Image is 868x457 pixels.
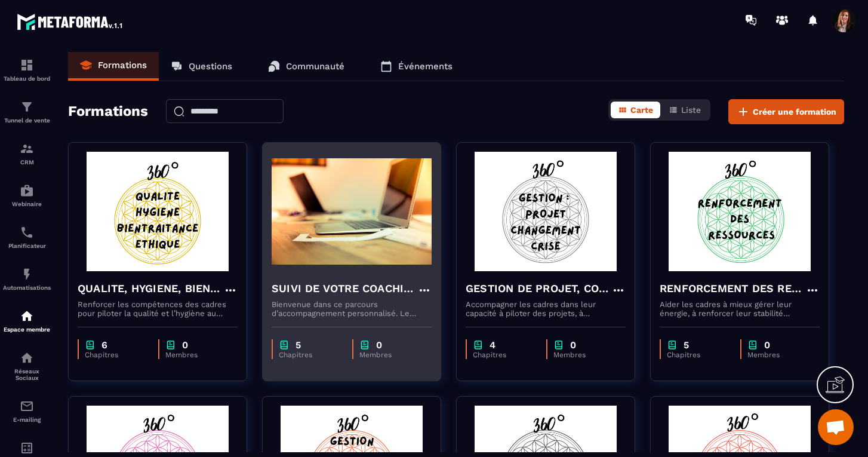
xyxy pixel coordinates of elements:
[368,52,464,81] a: Événements
[68,142,262,396] a: formation-backgroundQUALITE, HYGIENE, BIENTRAITANCE ET ETHIQUERenforcer les compétences des cadre...
[398,61,453,72] p: Événements
[20,351,34,365] img: social-network
[3,284,51,291] p: Automatisations
[3,368,51,381] p: Réseaux Sociaux
[667,339,678,351] img: chapter
[279,339,290,351] img: chapter
[456,142,650,396] a: formation-backgroundGESTION DE PROJET, CONDUITE DU CHANGEMENT ET GESTION DE CRISEAccompagner les ...
[3,49,51,91] a: formationformationTableau de bord
[272,152,432,271] img: formation-background
[3,159,51,165] p: CRM
[262,142,456,396] a: formation-backgroundSUIVI DE VOTRE COACHINGBienvenue dans ce parcours d’accompagnement personnali...
[3,326,51,333] p: Espace membre
[650,142,844,396] a: formation-backgroundRENFORCEMENT DES RESSOURCESAider les cadres à mieux gérer leur énergie, à ren...
[20,183,34,198] img: automations
[684,339,689,351] p: 5
[159,52,244,81] a: Questions
[279,351,340,359] p: Chapitres
[3,91,51,133] a: formationformationTunnel de vente
[490,339,495,351] p: 4
[3,416,51,423] p: E-mailing
[667,351,728,359] p: Chapitres
[78,152,238,271] img: formation-background
[611,102,660,118] button: Carte
[20,267,34,281] img: automations
[747,351,808,359] p: Membres
[3,201,51,207] p: Webinaire
[20,399,34,413] img: email
[20,225,34,240] img: scheduler
[466,152,626,271] img: formation-background
[272,300,432,318] p: Bienvenue dans ce parcours d’accompagnement personnalisé. Le coaching que vous commencez [DATE] e...
[20,441,34,455] img: accountant
[570,339,576,351] p: 0
[256,52,356,81] a: Communauté
[3,342,51,390] a: social-networksocial-networkRéseaux Sociaux
[553,339,564,351] img: chapter
[681,105,701,115] span: Liste
[165,339,176,351] img: chapter
[3,300,51,342] a: automationsautomationsEspace membre
[764,339,770,351] p: 0
[296,339,301,351] p: 5
[553,351,614,359] p: Membres
[182,339,188,351] p: 0
[747,339,758,351] img: chapter
[3,133,51,174] a: formationformationCRM
[660,280,805,297] h4: RENFORCEMENT DES RESSOURCES
[359,339,370,351] img: chapter
[20,309,34,323] img: automations
[3,390,51,432] a: emailemailE-mailing
[3,258,51,300] a: automationsautomationsAutomatisations
[3,75,51,82] p: Tableau de bord
[3,174,51,216] a: automationsautomationsWebinaire
[376,339,382,351] p: 0
[85,351,146,359] p: Chapitres
[68,52,159,81] a: Formations
[286,61,344,72] p: Communauté
[20,58,34,72] img: formation
[78,280,223,297] h4: QUALITE, HYGIENE, BIENTRAITANCE ET ETHIQUE
[68,99,148,124] h2: Formations
[272,280,417,297] h4: SUIVI DE VOTRE COACHING
[753,106,836,118] span: Créer une formation
[165,351,226,359] p: Membres
[630,105,653,115] span: Carte
[20,100,34,114] img: formation
[189,61,232,72] p: Questions
[473,351,534,359] p: Chapitres
[98,60,147,70] p: Formations
[78,300,238,318] p: Renforcer les compétences des cadres pour piloter la qualité et l’hygiène au quotidien, tout en i...
[359,351,420,359] p: Membres
[473,339,484,351] img: chapter
[17,11,124,32] img: logo
[3,117,51,124] p: Tunnel de vente
[661,102,708,118] button: Liste
[466,280,611,297] h4: GESTION DE PROJET, CONDUITE DU CHANGEMENT ET GESTION DE CRISE
[818,409,854,445] a: Ouvrir le chat
[466,300,626,318] p: Accompagner les cadres dans leur capacité à piloter des projets, à embarquer les équipes dans le ...
[660,300,820,318] p: Aider les cadres à mieux gérer leur énergie, à renforcer leur stabilité intérieure et à cultiver ...
[20,142,34,156] img: formation
[3,243,51,249] p: Planificateur
[728,99,844,124] button: Créer une formation
[85,339,96,351] img: chapter
[3,216,51,258] a: schedulerschedulerPlanificateur
[660,152,820,271] img: formation-background
[101,339,107,351] p: 6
